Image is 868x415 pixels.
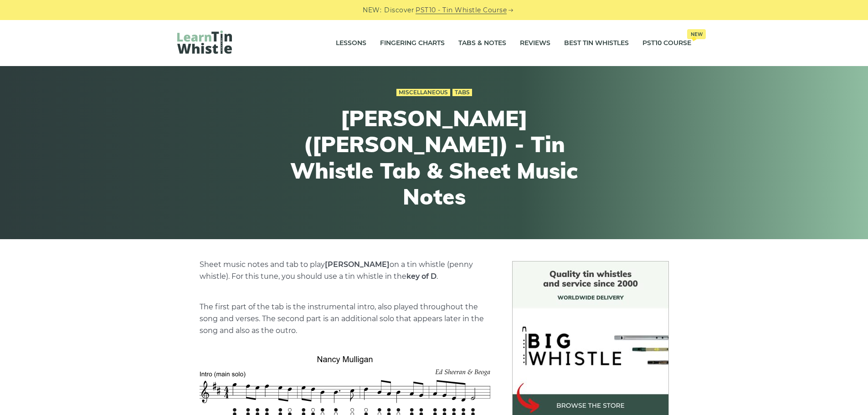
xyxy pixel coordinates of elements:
[325,260,390,269] strong: [PERSON_NAME]
[200,259,490,282] p: Sheet music notes and tab to play on a tin whistle (penny whistle). For this tune, you should use...
[336,32,366,55] a: Lessons
[396,89,450,96] a: Miscellaneous
[267,105,602,210] h1: [PERSON_NAME] ([PERSON_NAME]) - Tin Whistle Tab & Sheet Music Notes
[200,301,490,337] p: The first part of the tab is the instrumental intro, also played throughout the song and verses. ...
[177,31,232,54] img: LearnTinWhistle.com
[380,32,445,55] a: Fingering Charts
[687,29,706,39] span: New
[458,32,506,55] a: Tabs & Notes
[520,32,550,55] a: Reviews
[452,89,472,96] a: Tabs
[642,32,691,55] a: PST10 CourseNew
[564,32,629,55] a: Best Tin Whistles
[406,272,437,281] strong: key of D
